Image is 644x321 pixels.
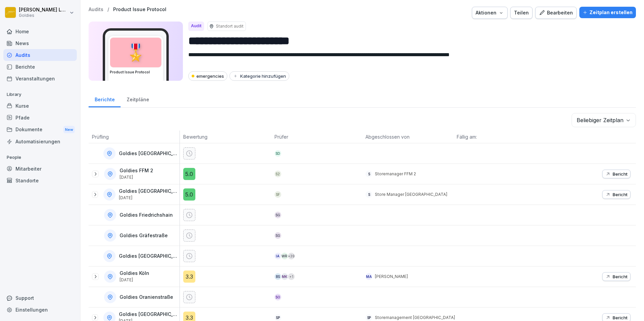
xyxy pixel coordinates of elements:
[275,294,281,300] div: SO
[3,37,77,49] a: News
[110,70,162,75] h3: Product Issue Protocol
[583,9,633,16] div: Zeitplan erstellen
[579,7,636,18] button: Zeitplan erstellen
[3,175,77,186] a: Standorte
[110,38,161,67] div: 🎖️
[229,71,289,81] button: Kategorie hinzufügen
[275,191,281,198] div: SF
[271,131,362,143] th: Prüfer
[476,9,504,16] div: Aktionen
[275,171,281,177] div: S2
[365,273,372,280] div: MA
[92,133,176,140] p: Prüfling
[89,7,103,12] a: Audits
[3,304,77,316] a: Einstellungen
[281,253,288,259] div: WR
[602,170,631,178] button: Bericht
[119,312,178,317] p: Goldies [GEOGRAPHIC_DATA]
[613,315,627,320] p: Bericht
[602,272,631,281] button: Bericht
[120,233,168,239] p: Goldies Gräfestraße
[539,9,573,16] div: Bearbeiten
[3,112,77,123] a: Pfade
[121,90,155,107] a: Zeitpläne
[188,71,227,81] div: emergencies
[275,150,281,157] div: SD
[89,90,121,107] a: Berichte
[275,232,281,239] div: SG
[613,171,627,177] p: Bericht
[183,168,195,180] div: 5.0
[107,7,109,12] p: /
[613,274,627,279] p: Bericht
[613,192,627,197] p: Bericht
[275,212,281,218] div: SG
[119,195,178,200] p: [DATE]
[453,131,545,143] th: Fällig am:
[3,89,77,100] p: Library
[375,191,447,198] p: Store Manager [GEOGRAPHIC_DATA]
[3,123,77,136] div: Dokumente
[120,278,149,282] p: [DATE]
[510,7,533,19] button: Teilen
[119,188,178,194] p: Goldies [GEOGRAPHIC_DATA]
[188,22,204,31] div: Audit
[3,292,77,304] div: Support
[119,253,178,259] p: Goldies [GEOGRAPHIC_DATA]
[472,7,508,19] button: Aktionen
[120,212,173,218] p: Goldies Friedrichshain
[3,26,77,37] a: Home
[3,61,77,73] a: Berichte
[113,7,166,12] a: Product Issue Protocol
[288,273,295,280] div: + 1
[3,123,77,136] a: DokumenteNew
[288,253,295,259] div: + 39
[183,188,195,201] div: 5.0
[3,152,77,163] p: People
[183,133,268,140] p: Bewertung
[365,191,372,198] div: S
[63,126,75,134] div: New
[375,171,416,177] p: Storemanager FFM 2
[514,9,529,16] div: Teilen
[535,7,577,19] button: Bearbeiten
[19,13,68,18] p: Goldies
[120,294,173,300] p: Goldies Oranienstraße
[3,136,77,147] a: Automatisierungen
[3,49,77,61] a: Audits
[120,168,153,174] p: Goldies FFM 2
[365,171,372,177] div: S
[602,190,631,199] button: Bericht
[375,274,408,280] p: [PERSON_NAME]
[375,315,455,321] p: Storemanagement [GEOGRAPHIC_DATA]
[3,163,77,175] a: Mitarbeiter
[119,151,178,156] p: Goldies [GEOGRAPHIC_DATA]
[120,175,153,180] p: [DATE]
[233,73,286,79] div: Kategorie hinzufügen
[281,273,288,280] div: MK
[120,271,149,276] p: Goldies Köln
[216,23,244,29] p: Standort audit
[183,271,195,283] div: 3.3
[19,7,68,13] p: [PERSON_NAME] Loska
[365,133,450,140] p: Abgeschlossen von
[275,314,281,321] div: SP
[3,73,77,84] a: Veranstaltungen
[3,100,77,112] a: Kurse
